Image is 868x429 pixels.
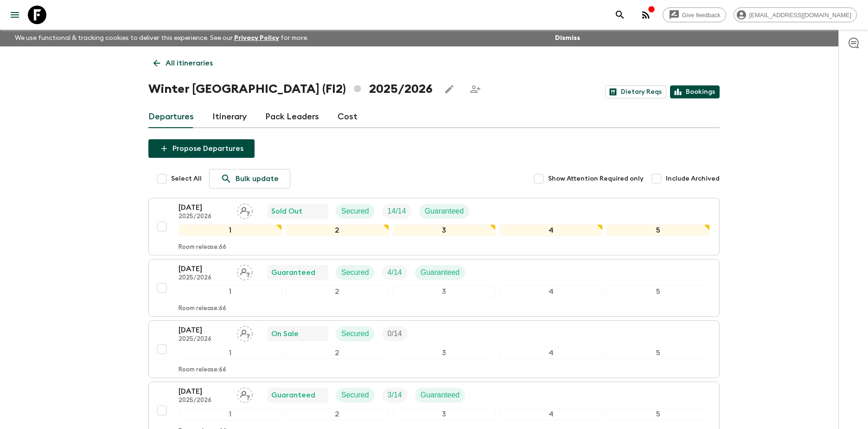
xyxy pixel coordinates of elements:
[234,35,279,41] a: Privacy Policy
[421,390,460,401] p: Guaranteed
[148,259,720,317] button: [DATE]2025/2026Assign pack leaderGuaranteedSecuredTrip FillGuaranteed12345Room release:66
[179,408,282,420] div: 1
[286,224,389,236] div: 2
[744,12,856,19] span: [EMAIL_ADDRESS][DOMAIN_NAME]
[209,169,290,188] a: Bulk update
[179,263,230,274] p: [DATE]
[393,224,496,236] div: 3
[271,328,299,339] p: On Sale
[611,6,629,24] button: search adventures
[499,224,603,236] div: 4
[341,206,369,217] p: Secured
[179,347,282,359] div: 1
[179,325,230,336] p: [DATE]
[171,174,202,183] span: Select All
[388,390,402,401] p: 3 / 14
[237,329,253,336] span: Assign pack leader
[148,80,433,98] h1: Winter [GEOGRAPHIC_DATA] (FI2) 2025/2026
[11,30,312,46] p: We use functional & tracking cookies to deliver this experience. See our for more.
[271,206,302,217] p: Sold Out
[148,54,218,72] a: All itineraries
[148,106,194,128] a: Departures
[425,206,464,217] p: Guaranteed
[212,106,247,128] a: Itinerary
[179,397,230,404] p: 2025/2026
[499,347,603,359] div: 4
[499,408,603,420] div: 4
[606,408,710,420] div: 5
[388,267,402,278] p: 4 / 14
[341,328,369,339] p: Secured
[179,386,230,397] p: [DATE]
[179,244,226,251] p: Room release: 66
[388,206,406,217] p: 14 / 14
[148,198,720,255] button: [DATE]2025/2026Assign pack leaderSold OutSecuredTrip FillGuaranteed12345Room release:66
[677,12,726,19] span: Give feedback
[606,347,710,359] div: 5
[499,286,603,298] div: 4
[670,85,720,98] a: Bookings
[179,213,230,221] p: 2025/2026
[336,388,375,403] div: Secured
[179,202,230,213] p: [DATE]
[179,336,230,343] p: 2025/2026
[382,326,408,341] div: Trip Fill
[179,224,282,236] div: 1
[237,206,253,214] span: Assign pack leader
[382,204,412,219] div: Trip Fill
[606,286,710,298] div: 5
[606,224,710,236] div: 5
[466,80,485,98] span: Share this itinerary
[421,267,460,278] p: Guaranteed
[393,347,496,359] div: 3
[388,328,402,339] p: 0 / 14
[605,85,666,98] a: Dietary Reqs
[179,366,226,374] p: Room release: 66
[166,58,213,69] p: All itineraries
[336,326,375,341] div: Secured
[382,265,408,280] div: Trip Fill
[6,6,24,24] button: menu
[179,286,282,298] div: 1
[734,7,857,22] div: [EMAIL_ADDRESS][DOMAIN_NAME]
[179,274,230,282] p: 2025/2026
[393,286,496,298] div: 3
[179,305,226,312] p: Room release: 66
[440,80,459,98] button: Edit this itinerary
[553,32,582,45] button: Dismiss
[336,204,375,219] div: Secured
[265,106,319,128] a: Pack Leaders
[271,267,315,278] p: Guaranteed
[393,408,496,420] div: 3
[148,139,255,158] button: Propose Departures
[338,106,357,128] a: Cost
[237,390,253,397] span: Assign pack leader
[336,265,375,280] div: Secured
[341,267,369,278] p: Secured
[271,390,315,401] p: Guaranteed
[666,174,720,183] span: Include Archived
[236,173,279,184] p: Bulk update
[286,347,389,359] div: 2
[286,408,389,420] div: 2
[148,320,720,378] button: [DATE]2025/2026Assign pack leaderOn SaleSecuredTrip Fill12345Room release:66
[663,7,726,22] a: Give feedback
[237,267,253,275] span: Assign pack leader
[548,174,644,183] span: Show Attention Required only
[382,388,408,403] div: Trip Fill
[341,390,369,401] p: Secured
[286,286,389,298] div: 2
